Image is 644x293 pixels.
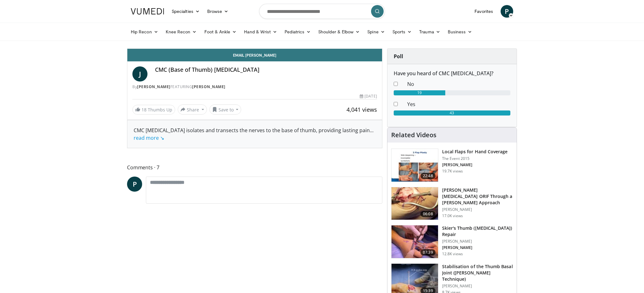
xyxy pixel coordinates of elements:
[442,187,513,206] h3: [PERSON_NAME][MEDICAL_DATA] ORIF Through a [PERSON_NAME] Approach
[259,4,385,19] input: Search topics, interventions
[442,251,463,256] p: 12.8K views
[442,169,463,174] p: 19.7K views
[501,5,513,18] a: P
[402,100,515,108] dd: Yes
[394,53,403,60] strong: Poll
[391,225,513,258] a: 07:39 Skier's Thumb ([MEDICAL_DATA]) Repair [PERSON_NAME] [PERSON_NAME] 12.8K views
[471,5,497,18] a: Favorites
[178,104,207,115] button: Share
[134,134,164,141] a: read more ↘
[314,25,364,38] a: Shoulder & Elbow
[442,225,513,238] h3: Skier's Thumb ([MEDICAL_DATA]) Repair
[391,225,438,258] img: cf79e27c-792e-4c6a-b4db-18d0e20cfc31.150x105_q85_crop-smart_upscale.jpg
[391,131,436,139] h4: Related Videos
[442,162,508,167] p: [PERSON_NAME]
[127,49,382,61] a: Email [PERSON_NAME]
[155,66,377,73] h4: CMC (Base of Thumb) [MEDICAL_DATA]
[127,177,142,192] a: P
[127,163,382,172] span: Comments 7
[389,25,416,38] a: Sports
[391,187,513,220] a: 06:08 [PERSON_NAME][MEDICAL_DATA] ORIF Through a [PERSON_NAME] Approach [PERSON_NAME] 17.0K views
[360,93,377,99] div: [DATE]
[192,84,225,89] a: [PERSON_NAME]
[240,25,281,38] a: Hand & Wrist
[442,284,513,289] p: [PERSON_NAME]
[394,110,510,116] div: 43
[442,213,463,218] p: 17.0K views
[420,211,436,217] span: 06:08
[402,80,515,88] dd: No
[137,84,170,89] a: [PERSON_NAME]
[391,149,513,182] a: 22:48 Local Flaps for Hand Coverage The Event 2015 [PERSON_NAME] 19.7K views
[168,5,203,18] a: Specialties
[394,70,510,76] h6: Have you heard of CMC [MEDICAL_DATA]?
[415,25,444,38] a: Trauma
[442,245,513,250] p: [PERSON_NAME]
[209,104,241,115] button: Save to
[203,5,232,18] a: Browse
[134,127,376,142] div: CMC [MEDICAL_DATA] isolates and transects the nerves to the base of thumb, providing lasting pain
[142,107,147,113] span: 18
[281,25,314,38] a: Pediatrics
[391,149,438,182] img: b6f583b7-1888-44fa-9956-ce612c416478.150x105_q85_crop-smart_upscale.jpg
[201,25,241,38] a: Foot & Ankle
[442,263,513,282] h3: Stabilisation of the Thumb Basal Joint ([PERSON_NAME] Technique)
[132,84,377,90] div: By FEATURING
[391,187,438,220] img: af335e9d-3f89-4d46-97d1-d9f0cfa56dd9.150x105_q85_crop-smart_upscale.jpg
[442,207,513,212] p: [PERSON_NAME]
[394,90,445,95] div: 19
[442,156,508,161] p: The Event 2015
[444,25,476,38] a: Business
[420,249,436,256] span: 07:39
[364,25,388,38] a: Spine
[131,8,164,14] img: VuMedi Logo
[132,66,147,82] a: J
[442,149,508,155] h3: Local Flaps for Hand Coverage
[132,105,175,115] a: 18 Thumbs Up
[420,173,436,179] span: 22:48
[442,239,513,244] p: [PERSON_NAME]
[127,25,162,38] a: Hip Recon
[162,25,201,38] a: Knee Recon
[347,106,377,113] span: 4,041 views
